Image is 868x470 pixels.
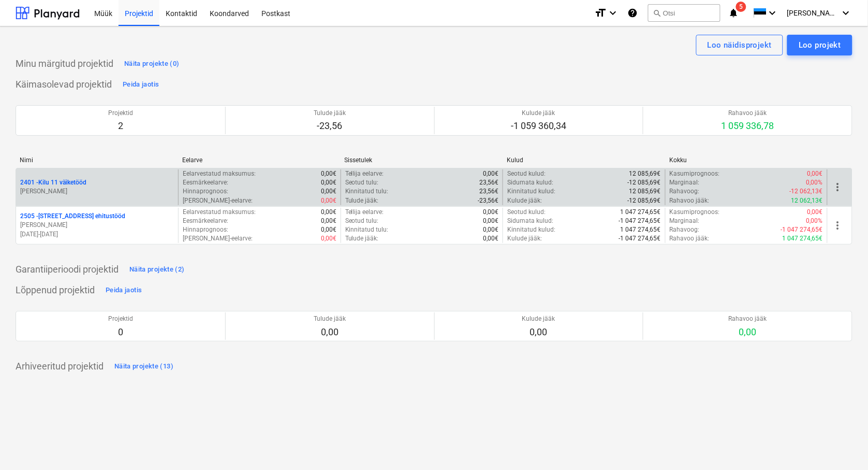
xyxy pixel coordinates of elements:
[807,169,823,178] p: 0,00€
[16,58,113,70] p: Minu märgitud projektid
[670,196,710,205] p: Rahavoo jääk :
[112,358,176,375] button: Näita projekte (13)
[183,196,253,205] p: [PERSON_NAME]-eelarve :
[321,217,336,225] p: 0,00€
[729,315,767,323] p: Rahavoo jääk
[321,178,336,187] p: 0,00€
[806,178,823,187] p: 0,00%
[507,217,553,225] p: Sidumata kulud :
[345,234,379,243] p: Tulude jääk :
[20,178,174,196] div: 2401 -Kilu 11 väiketööd[PERSON_NAME]
[807,208,823,217] p: 0,00€
[183,217,228,225] p: Eesmärkeelarve :
[483,234,498,243] p: 0,00€
[16,78,112,91] p: Käimasolevad projektid
[127,261,187,278] button: Näita projekte (2)
[816,420,868,470] iframe: Chat Widget
[670,187,700,196] p: Rahavoog :
[183,178,228,187] p: Eesmärkeelarve :
[345,187,389,196] p: Kinnitatud tulu :
[314,109,346,118] p: Tulude jääk
[114,361,173,373] div: Näita projekte (13)
[832,181,844,193] span: more_vert
[321,196,336,205] p: 0,00€
[345,208,384,217] p: Tellija eelarve :
[511,120,566,132] p: -1 059 360,34
[507,225,555,234] p: Kinnitatud kulud :
[483,208,498,217] p: 0,00€
[619,217,661,225] p: -1 047 274,65€
[479,178,498,187] p: 23,56€
[507,187,555,196] p: Kinnitatud kulud :
[511,109,566,118] p: Kulude jääk
[670,225,700,234] p: Rahavoog :
[799,38,841,52] div: Loo projekt
[345,156,499,164] div: Sissetulek
[345,196,379,205] p: Tulude jääk :
[628,178,661,187] p: -12 085,69€
[123,79,159,91] div: Peida jaotis
[183,169,256,178] p: Eelarvestatud maksumus :
[183,208,256,217] p: Eelarvestatud maksumus :
[16,263,119,276] p: Garantiiperioodi projektid
[621,208,661,217] p: 1 047 274,65€
[345,225,389,234] p: Kinnitatud tulu :
[507,208,546,217] p: Seotud kulud :
[314,120,346,132] p: -23,56
[507,178,553,187] p: Sidumata kulud :
[783,234,823,243] p: 1 047 274,65€
[20,187,174,196] p: [PERSON_NAME]
[619,234,661,243] p: -1 047 274,65€
[108,315,133,323] p: Projektid
[183,234,253,243] p: [PERSON_NAME]-eelarve :
[108,109,133,118] p: Projektid
[321,187,336,196] p: 0,00€
[621,225,661,234] p: 1 047 274,65€
[183,225,228,234] p: Hinnaprognoos :
[20,212,125,221] p: 2505 - [STREET_ADDRESS] ehitustööd
[629,187,661,196] p: 12 085,69€
[183,187,228,196] p: Hinnaprognoos :
[478,196,498,205] p: -23,56€
[670,178,700,187] p: Marginaal :
[321,208,336,217] p: 0,00€
[106,284,142,296] div: Peida jaotis
[483,225,498,234] p: 0,00€
[708,38,772,52] div: Loo näidisprojekt
[670,234,710,243] p: Rahavoo jääk :
[483,217,498,225] p: 0,00€
[20,212,174,238] div: 2505 -[STREET_ADDRESS] ehitustööd[PERSON_NAME][DATE]-[DATE]
[16,284,95,296] p: Lõppenud projektid
[722,109,774,118] p: Rahavoo jääk
[790,187,823,196] p: -12 062,13€
[108,326,133,338] p: 0
[345,178,379,187] p: Seotud tulu :
[722,120,774,132] p: 1 059 336,78
[20,178,86,187] p: 2401 - Kilu 11 väiketööd
[670,217,700,225] p: Marginaal :
[729,326,767,338] p: 0,00
[321,225,336,234] p: 0,00€
[345,169,384,178] p: Tellija eelarve :
[129,264,185,276] div: Näita projekte (2)
[20,230,174,239] p: [DATE] - [DATE]
[806,217,823,225] p: 0,00%
[20,156,174,164] div: Nimi
[791,196,823,205] p: 12 062,13€
[182,156,336,164] div: Eelarve
[120,76,161,93] button: Peida jaotis
[20,221,174,230] p: [PERSON_NAME]
[507,169,546,178] p: Seotud kulud :
[321,234,336,243] p: 0,00€
[781,225,823,234] p: -1 047 274,65€
[670,208,720,217] p: Kasumiprognoos :
[16,360,104,373] p: Arhiveeritud projektid
[479,187,498,196] p: 23,56€
[108,120,133,132] p: 2
[669,156,823,164] div: Kokku
[345,217,379,225] p: Seotud tulu :
[483,169,498,178] p: 0,00€
[507,156,661,164] div: Kulud
[522,315,555,323] p: Kulude jääk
